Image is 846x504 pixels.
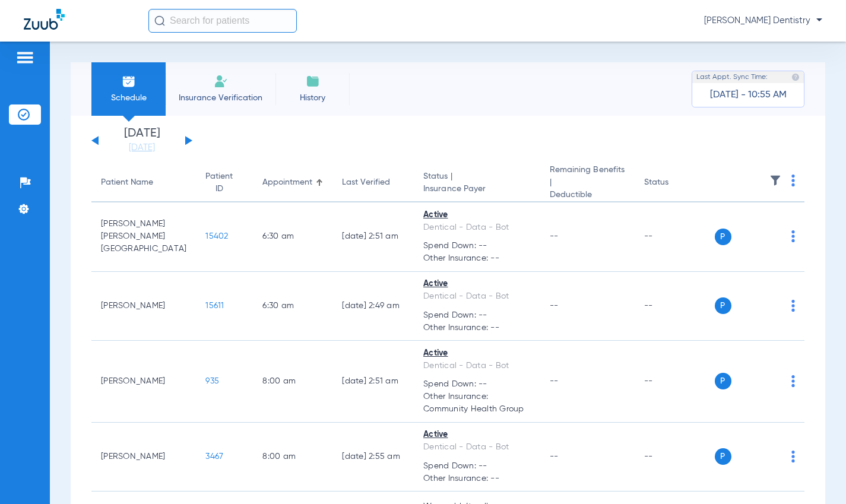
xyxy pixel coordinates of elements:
img: History [306,74,320,88]
span: Other Insurance: -- [423,473,531,485]
span: [DATE] - 10:55 AM [710,89,787,101]
img: filter.svg [769,175,781,186]
td: [PERSON_NAME] [91,272,196,341]
span: History [284,92,341,104]
span: Schedule [100,92,157,104]
span: Deductible [550,189,625,201]
span: Spend Down: -- [423,240,531,252]
span: Spend Down: -- [423,460,531,473]
img: group-dot-blue.svg [791,175,795,186]
span: 15402 [205,232,228,240]
span: Other Insurance: -- [423,252,531,265]
div: Patient Name [101,176,153,189]
span: -- [550,377,559,385]
span: Spend Down: -- [423,309,531,322]
td: [PERSON_NAME] [91,423,196,492]
span: 15611 [205,302,224,310]
div: Dentical - Data - Bot [423,360,531,372]
div: Dentical - Data - Bot [423,441,531,454]
div: Appointment [262,176,312,189]
img: last sync help info [791,73,800,81]
div: Active [423,278,531,290]
img: group-dot-blue.svg [791,230,795,242]
td: [DATE] 2:51 AM [332,202,414,272]
span: Other Insurance: -- [423,322,531,334]
img: Manual Insurance Verification [214,74,228,88]
th: Status [635,164,715,202]
td: [DATE] 2:55 AM [332,423,414,492]
td: 8:00 AM [253,423,332,492]
div: Dentical - Data - Bot [423,290,531,303]
li: [DATE] [106,128,178,154]
span: 935 [205,377,219,385]
img: group-dot-blue.svg [791,300,795,312]
span: P [715,297,731,314]
td: [PERSON_NAME] [PERSON_NAME][GEOGRAPHIC_DATA] [91,202,196,272]
div: Patient Name [101,176,186,189]
div: Active [423,429,531,441]
td: -- [635,272,715,341]
td: 6:30 AM [253,272,332,341]
img: Search Icon [154,15,165,26]
div: Last Verified [342,176,390,189]
td: [DATE] 2:51 AM [332,341,414,423]
span: -- [550,302,559,310]
input: Search for patients [148,9,297,33]
span: -- [550,452,559,461]
span: P [715,373,731,389]
span: Spend Down: -- [423,378,531,391]
span: [PERSON_NAME] Dentistry [704,15,822,27]
td: -- [635,202,715,272]
span: Insurance Payer [423,183,531,195]
img: hamburger-icon [15,50,34,65]
img: Schedule [122,74,136,88]
div: Patient ID [205,170,233,195]
td: -- [635,423,715,492]
div: Appointment [262,176,323,189]
td: [PERSON_NAME] [91,341,196,423]
div: Active [423,347,531,360]
div: Dentical - Data - Bot [423,221,531,234]
div: Last Verified [342,176,404,189]
span: Other Insurance: Community Health Group [423,391,531,416]
a: [DATE] [106,142,178,154]
span: Insurance Verification [175,92,267,104]
span: 3467 [205,452,223,461]
img: Zuub Logo [24,9,65,30]
div: Active [423,209,531,221]
span: -- [550,232,559,240]
img: group-dot-blue.svg [791,451,795,462]
th: Remaining Benefits | [540,164,635,202]
img: group-dot-blue.svg [791,375,795,387]
td: [DATE] 2:49 AM [332,272,414,341]
span: P [715,448,731,465]
span: Last Appt. Sync Time: [696,71,768,83]
th: Status | [414,164,540,202]
div: Patient ID [205,170,243,195]
td: 8:00 AM [253,341,332,423]
span: P [715,229,731,245]
td: -- [635,341,715,423]
td: 6:30 AM [253,202,332,272]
